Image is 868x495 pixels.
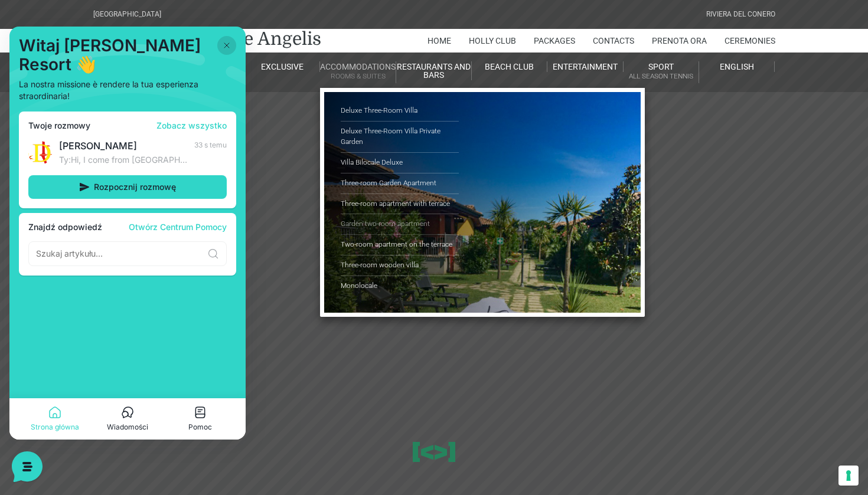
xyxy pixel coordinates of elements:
[50,113,178,125] span: [PERSON_NAME]
[147,94,217,104] a: Zobacz wszystko
[9,379,82,406] button: Strona główna
[19,114,43,138] img: light
[624,61,699,83] a: SportAll Season Tennis
[341,214,459,235] a: Garden two-room apartment
[534,29,575,53] a: Packages
[179,395,203,406] p: Pomoc
[469,29,516,53] a: Holly Club
[19,94,81,104] span: Twoje rozmowy
[82,379,155,406] button: Wiadomości
[14,109,222,144] a: [PERSON_NAME]Ty:Hi, I come from [GEOGRAPHIC_DATA] and I will travel to [GEOGRAPHIC_DATA] between ...
[624,71,699,82] small: All Season Tennis
[341,122,459,153] a: Deluxe Three-Room Villa Private Garden
[706,9,775,20] div: Riviera Del Conero
[19,196,93,205] span: Znajdź odpowiedź
[472,61,547,72] a: Beach Club
[341,235,459,255] a: Two-room apartment on the terrace
[84,156,167,165] span: Rozpocznij rozmowę
[21,395,70,406] p: Strona główna
[699,61,775,72] a: English
[93,9,161,20] div: [GEOGRAPHIC_DATA]
[19,149,217,172] button: Rozpocznij rozmowę
[244,61,320,72] a: Exclusive
[320,71,395,82] small: Rooms & Suites
[593,29,634,53] a: Contacts
[396,61,472,80] a: Restaurants and Bars
[341,173,459,194] a: Three-room Garden Apartment
[9,52,198,76] p: La nostra missione è rendere la tua esperienza straordinaria!
[428,29,451,53] a: Home
[9,27,246,440] iframe: Customerly Messenger
[547,61,623,72] a: Entertainment
[341,101,459,122] a: Deluxe Three-Room Villa
[341,276,459,296] a: Monolocale
[320,61,396,83] a: AccommodationsRooms & Suites
[341,153,459,173] a: Villa Bilocale Deluxe
[119,196,217,205] a: Otwórz Centrum Pomocy
[154,379,227,406] button: Pomoc
[97,395,139,406] p: Wiadomości
[9,449,45,484] iframe: Customerly Messenger Launcher
[652,29,707,53] a: Prenota Ora
[341,194,459,215] a: Three-room apartment with terrace
[27,221,193,233] input: Szukaj artykułu...
[838,466,859,486] button: Le tue preferenze relative al consenso per le tecnologie di tracciamento
[720,62,754,71] span: English
[725,29,775,53] a: Ceremonies
[341,255,459,276] a: Three-room wooden villa
[185,113,217,124] p: 33 s temu
[50,127,178,139] p: Ty: Hi, I come from [GEOGRAPHIC_DATA] and I will travel to [GEOGRAPHIC_DATA] between 22.08-01.09 ...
